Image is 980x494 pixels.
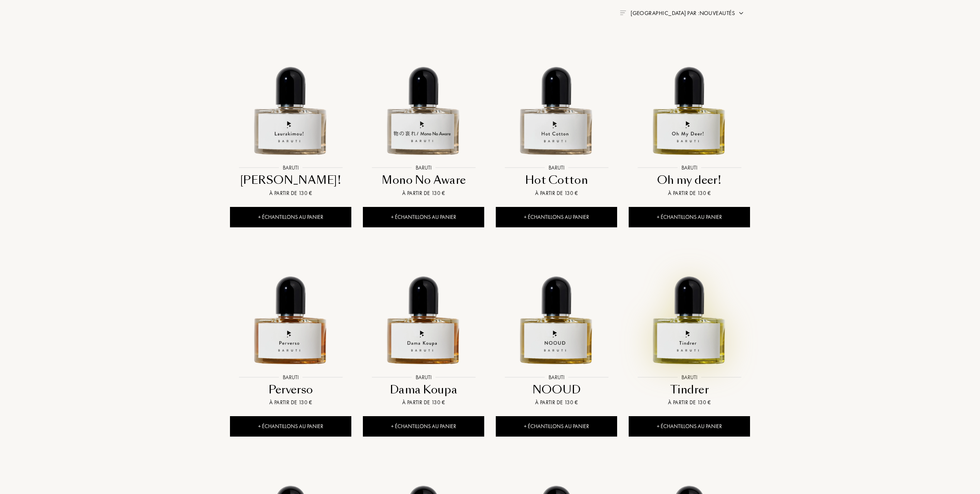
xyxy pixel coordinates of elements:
[629,416,750,437] div: + Échantillons au panier
[631,9,735,17] span: [GEOGRAPHIC_DATA] par : Nouveautés
[363,31,484,207] a: Mono No Aware BarutiBarutiMono No AwareÀ partir de 130 €
[629,31,750,207] a: Oh my deer! BarutiBarutiOh my deer!À partir de 130 €
[496,241,617,417] a: NOOUD BarutiBarutiNOOUDÀ partir de 130 €
[496,207,617,227] div: + Échantillons au panier
[233,189,348,197] div: À partir de 130 €
[497,249,616,369] img: NOOUD Baruti
[496,31,617,207] a: Hot Cotton BarutiBarutiHot CottonÀ partir de 130 €
[499,398,614,407] div: À partir de 130 €
[620,10,626,15] img: filter_by.png
[364,40,483,160] img: Mono No Aware Baruti
[230,207,351,227] div: + Échantillons au panier
[629,40,749,160] img: Oh my deer! Baruti
[629,241,750,417] a: Tindrer BarutiBarutiTindrerÀ partir de 130 €
[366,189,481,197] div: À partir de 130 €
[230,31,351,207] a: Laurakimou! BarutiBaruti[PERSON_NAME]!À partir de 130 €
[499,189,614,197] div: À partir de 130 €
[738,10,744,16] img: arrow.png
[632,189,747,197] div: À partir de 130 €
[363,241,484,417] a: Dama Koupa BarutiBarutiDama KoupaÀ partir de 130 €
[230,241,351,417] a: Perverso BarutiBarutiPerversoÀ partir de 130 €
[363,207,484,227] div: + Échantillons au panier
[233,398,348,407] div: À partir de 130 €
[230,416,351,437] div: + Échantillons au panier
[366,398,481,407] div: À partir de 130 €
[363,416,484,437] div: + Échantillons au panier
[496,416,617,437] div: + Échantillons au panier
[364,249,483,369] img: Dama Koupa Baruti
[629,249,749,369] img: Tindrer Baruti
[632,398,747,407] div: À partir de 130 €
[231,40,351,160] img: Laurakimou! Baruti
[231,249,351,369] img: Perverso Baruti
[497,40,616,160] img: Hot Cotton Baruti
[629,207,750,227] div: + Échantillons au panier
